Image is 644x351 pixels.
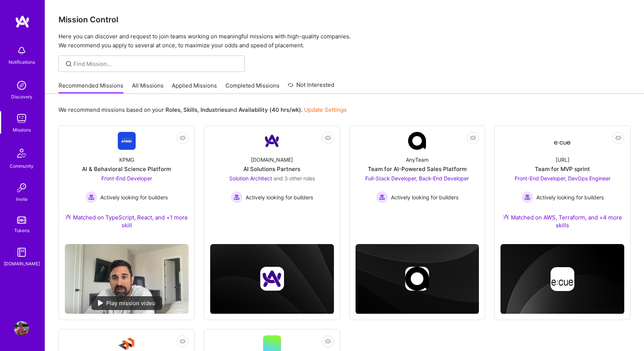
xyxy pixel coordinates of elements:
[356,132,479,220] a: Company LogoAnyTeamTeam for AI-Powered Sales PlatformFull-Stack Developer, Back-End Developer Act...
[521,191,533,203] img: Actively looking for builders
[65,132,189,238] a: Company LogoKPMGAI & Behavioral Science PlatformFront-End Developer Actively looking for builders...
[288,80,334,94] a: Not Interested
[59,32,631,50] p: Here you can discover and request to join teams working on meaningful missions with high-quality ...
[73,60,239,68] input: Find Mission...
[119,156,134,164] div: KPMG
[535,165,590,173] div: Team for MVP sprint
[405,267,429,291] img: Company logo
[391,193,458,201] span: Actively looking for builders
[17,216,26,224] img: tokens
[14,180,29,195] img: Invite
[260,267,284,291] img: Company logo
[12,321,31,336] a: User Avatar
[16,195,28,203] div: Invite
[470,135,476,141] i: icon EyeClosed
[101,175,152,181] span: Front-End Developer
[210,244,334,314] img: cover
[239,106,301,113] b: Availability (40 hrs/wk)
[263,132,281,150] img: Company Logo
[59,15,631,24] h3: Mission Control
[91,296,162,310] div: Play mission video
[9,58,35,66] div: Notifications
[368,165,467,173] div: Team for AI-Powered Sales Platform
[246,193,313,201] span: Actively looking for builders
[274,175,315,181] span: and 3 other roles
[536,193,604,201] span: Actively looking for builders
[501,214,624,229] div: Matched on AWS, Terraform, and +4 more skills
[243,165,300,173] div: AI Solutions Partners
[376,191,388,203] img: Actively looking for builders
[225,82,280,94] a: Completed Missions
[11,93,32,101] div: Discovery
[14,111,29,126] img: teamwork
[304,106,347,113] a: Update Settings
[65,244,189,314] img: No Mission
[59,106,347,114] p: We recommend missions based on your , , and .
[85,191,97,203] img: Actively looking for builders
[82,165,171,173] div: AI & Behavioral Science Platform
[231,191,243,203] img: Actively looking for builders
[615,135,621,141] i: icon EyeClosed
[165,106,180,113] b: Roles
[118,132,136,150] img: Company Logo
[59,82,123,94] a: Recommended Missions
[14,227,29,234] div: Tokens
[553,134,571,148] img: Company Logo
[65,214,189,229] div: Matched on TypeScript, React, and +1 more skill
[98,300,103,306] img: play
[13,126,31,134] div: Missions
[356,244,479,314] img: cover
[14,321,29,336] img: User Avatar
[14,245,29,260] img: guide book
[408,132,426,150] img: Company Logo
[550,267,574,291] img: Company logo
[210,132,334,220] a: Company Logo[DOMAIN_NAME]AI Solutions PartnersSolution Architect and 3 other rolesActively lookin...
[406,156,429,164] div: AnyTeam
[183,106,198,113] b: Skills
[325,338,331,344] i: icon EyeClosed
[4,260,40,268] div: [DOMAIN_NAME]
[515,175,610,181] span: Front-End Developer, DevOps Engineer
[132,82,164,94] a: All Missions
[501,132,624,238] a: Company Logo[URL]Team for MVP sprintFront-End Developer, DevOps Engineer Actively looking for bui...
[13,144,31,162] img: Community
[64,60,73,68] i: icon SearchGrey
[172,82,217,94] a: Applied Missions
[556,156,569,164] div: [URL]
[503,214,509,220] img: Ateam Purple Icon
[501,244,624,314] img: cover
[15,15,30,28] img: logo
[10,162,34,170] div: Community
[229,175,272,181] span: Solution Architect
[201,106,227,113] b: Industries
[180,135,186,141] i: icon EyeClosed
[14,78,29,93] img: discovery
[14,43,29,58] img: bell
[65,214,71,220] img: Ateam Purple Icon
[180,338,186,344] i: icon EyeClosed
[100,193,168,201] span: Actively looking for builders
[365,175,469,181] span: Full-Stack Developer, Back-End Developer
[251,156,293,164] div: [DOMAIN_NAME]
[325,135,331,141] i: icon EyeClosed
